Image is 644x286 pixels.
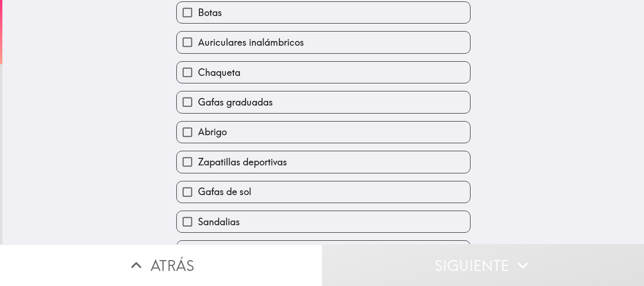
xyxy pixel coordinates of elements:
[177,211,470,232] button: Sandalias
[198,185,251,198] span: Gafas de sol
[177,32,470,53] button: Auriculares inalámbricos
[198,96,273,109] span: Gafas graduadas
[177,2,470,23] button: Botas
[177,181,470,203] button: Gafas de sol
[177,62,470,83] button: Chaqueta
[198,155,287,169] span: Zapatillas deportivas
[198,215,240,229] span: Sandalias
[198,125,227,139] span: Abrigo
[198,6,222,19] span: Botas
[198,36,304,49] span: Auriculares inalámbricos
[177,122,470,143] button: Abrigo
[198,66,240,79] span: Chaqueta
[177,91,470,113] button: Gafas graduadas
[322,244,644,286] button: Siguiente
[177,151,470,172] button: Zapatillas deportivas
